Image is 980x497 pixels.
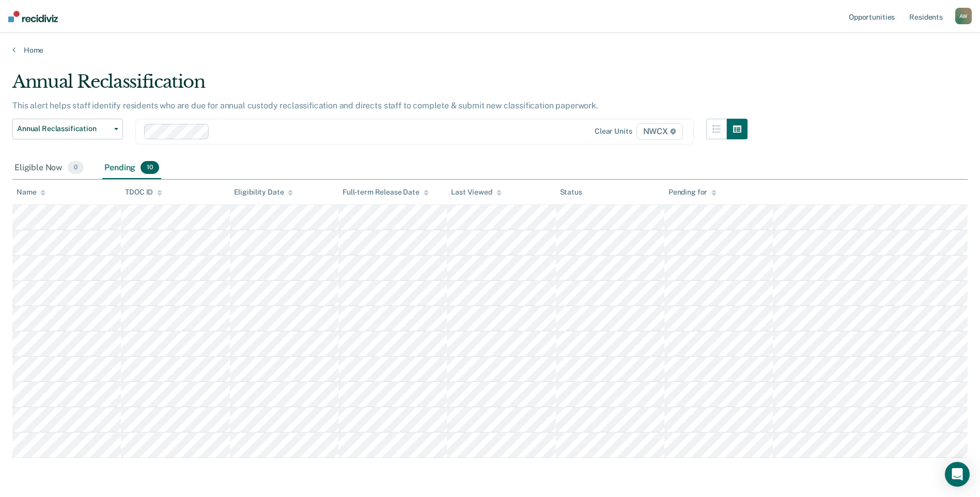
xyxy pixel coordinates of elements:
button: AW [955,8,972,24]
div: Eligibility Date [234,188,293,197]
div: Annual Reclassification [12,71,748,101]
span: 0 [68,161,84,174]
div: A W [955,8,972,24]
p: This alert helps staff identify residents who are due for annual custody reclassification and dir... [12,101,598,110]
div: Full-term Release Date [343,188,429,197]
div: Pending for [668,188,717,197]
span: 10 [141,161,159,174]
div: Open Intercom Messenger [945,462,970,487]
span: Annual Reclassification [17,124,110,133]
a: Home [12,45,968,55]
span: NWCX [636,123,683,140]
div: Status [560,188,582,197]
div: TDOC ID [125,188,162,197]
img: Recidiviz [8,11,58,22]
div: Clear units [595,127,632,136]
div: Last Viewed [451,188,501,197]
div: Eligible Now0 [12,157,86,180]
div: Name [17,188,45,197]
button: Annual Reclassification [12,119,123,139]
div: Pending10 [102,157,161,180]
